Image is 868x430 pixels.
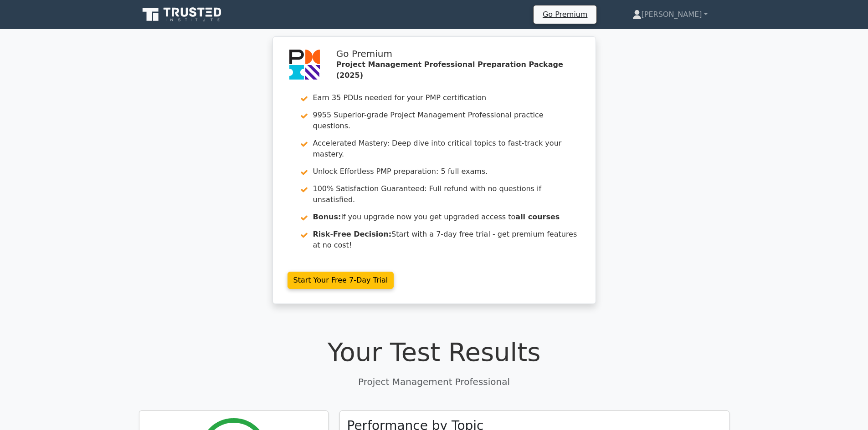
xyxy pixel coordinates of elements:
[139,375,729,389] p: Project Management Professional
[611,5,729,24] a: [PERSON_NAME]
[537,8,593,20] a: Go Premium
[288,272,394,289] a: Start Your Free 7-Day Trial
[139,337,729,367] h1: Your Test Results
